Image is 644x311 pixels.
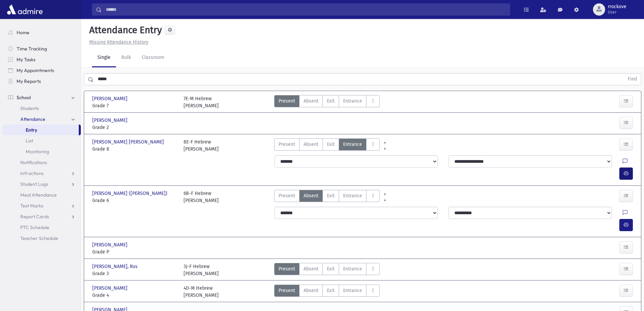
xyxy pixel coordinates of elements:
div: 7E-M Hebrew [PERSON_NAME] [184,95,219,109]
span: Attendance [20,116,45,122]
a: Students [3,103,81,114]
a: Bulk [116,48,136,67]
span: Meal Attendance [20,192,57,198]
u: Missing Attendance History [89,39,148,45]
span: [PERSON_NAME] [92,285,129,292]
a: Time Tracking [3,43,81,54]
span: Present [279,97,295,105]
a: Entry [3,125,79,135]
a: List [3,135,81,146]
span: Report Cards [20,214,49,220]
span: [PERSON_NAME] [92,241,129,248]
span: Entrance [343,265,362,272]
div: AttTypes [274,95,380,109]
div: AttTypes [274,190,380,204]
span: Grade 7 [92,102,177,109]
span: rrockove [608,4,626,9]
a: My Appointments [3,65,81,76]
button: Find [624,73,641,85]
span: Absent [304,97,318,105]
span: Students [20,105,39,111]
span: Present [279,192,295,199]
span: Grade 8 [92,146,177,153]
span: Exit [327,97,335,105]
span: Teacher Schedule [20,235,58,241]
a: Student Logs [3,179,81,190]
h5: Attendance Entry [87,24,162,36]
a: Teacher Schedule [3,233,81,244]
span: Entrance [343,287,362,294]
span: Monitoring [26,149,49,155]
a: Classroom [136,48,170,67]
span: My Tasks [17,57,35,63]
img: AdmirePro [5,3,44,16]
a: School [3,92,81,103]
span: Grade P [92,248,177,256]
span: Grade 4 [92,292,177,299]
a: My Reports [3,76,81,87]
span: [PERSON_NAME], Rus [92,263,139,270]
div: 8E-F Hebrew [PERSON_NAME] [184,138,219,153]
span: Exit [327,192,335,199]
span: [PERSON_NAME] ([PERSON_NAME]) [92,190,169,197]
span: Absent [304,265,318,272]
span: [PERSON_NAME] [92,95,129,102]
a: My Tasks [3,54,81,65]
span: [PERSON_NAME] [92,117,129,124]
span: Absent [304,192,318,199]
span: Student Logs [20,181,48,187]
span: Exit [327,141,335,148]
span: Grade 3 [92,270,177,277]
a: Report Cards [3,211,81,222]
div: 4D-M Hebrew [PERSON_NAME] [184,285,219,299]
span: My Reports [17,78,41,84]
a: Test Marks [3,200,81,211]
span: List [26,138,33,144]
div: AttTypes [274,138,380,153]
span: Time Tracking [17,46,47,52]
span: School [17,94,31,101]
a: Meal Attendance [3,190,81,200]
span: Present [279,265,295,272]
a: PTC Schedule [3,222,81,233]
a: Attendance [3,114,81,125]
span: Present [279,287,295,294]
span: Exit [327,287,335,294]
div: 6B-F Hebrew [PERSON_NAME] [184,190,219,204]
div: AttTypes [274,263,380,277]
div: 3J-F Hebrew [PERSON_NAME] [184,263,219,277]
span: Notifications [20,159,47,165]
span: Absent [304,287,318,294]
span: Entrance [343,141,362,148]
span: Grade 2 [92,124,177,131]
span: Test Marks [20,203,43,209]
input: Search [102,3,510,16]
span: Present [279,141,295,148]
span: Entrance [343,192,362,199]
span: Absent [304,141,318,148]
span: Grade 6 [92,197,177,204]
div: AttTypes [274,285,380,299]
span: Exit [327,265,335,272]
span: Infractions [20,170,44,176]
span: User [608,9,626,15]
span: My Appointments [17,67,54,73]
a: Monitoring [3,146,81,157]
a: Home [3,27,81,38]
a: Notifications [3,157,81,168]
span: Entrance [343,97,362,105]
span: [PERSON_NAME] [PERSON_NAME] [92,138,165,146]
span: PTC Schedule [20,224,49,230]
span: Entry [26,127,37,133]
a: Missing Attendance History [87,39,148,45]
a: Single [92,48,116,67]
a: Infractions [3,168,81,179]
span: Home [17,29,29,36]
